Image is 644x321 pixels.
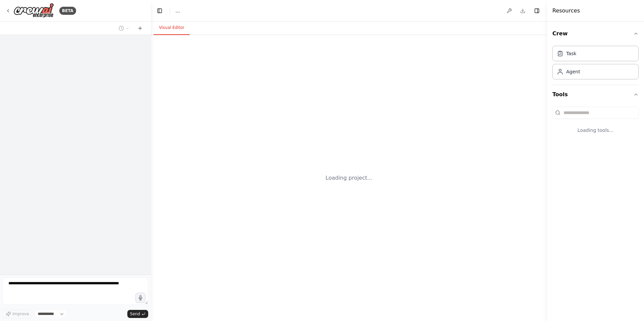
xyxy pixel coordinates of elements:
[12,311,29,317] span: Improve
[59,7,76,15] div: BETA
[175,7,180,14] nav: breadcrumb
[3,310,32,318] button: Improve
[326,174,373,182] div: Loading project...
[552,43,639,85] div: Crew
[566,50,576,57] div: Task
[552,24,639,43] button: Crew
[127,310,148,318] button: Send
[552,7,580,15] h4: Resources
[135,24,146,32] button: Start a new chat
[175,7,180,14] span: ...
[116,24,132,32] button: Switch to previous chat
[566,68,580,75] div: Agent
[135,293,146,303] button: Click to speak your automation idea
[155,6,164,15] button: Hide left sidebar
[13,3,54,18] img: Logo
[552,121,639,139] div: Loading tools...
[552,104,639,144] div: Tools
[154,21,190,35] button: Visual Editor
[532,6,542,15] button: Hide right sidebar
[130,311,140,317] span: Send
[552,85,639,104] button: Tools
